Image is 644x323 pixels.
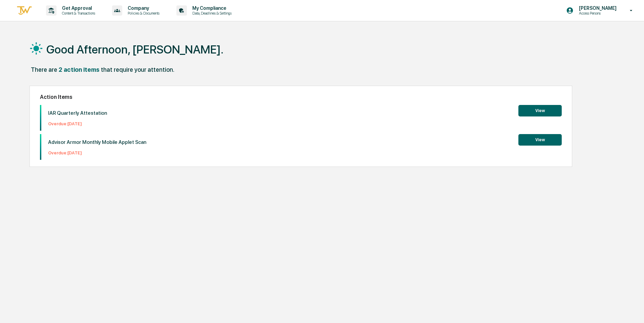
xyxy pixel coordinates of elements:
p: Overdue: [DATE] [48,150,146,155]
p: Content & Transactions [57,11,99,16]
a: View [518,136,562,143]
a: View [518,107,562,113]
h2: Action Items [40,94,562,100]
p: Company [122,5,163,11]
p: Get Approval [57,5,99,11]
p: Overdue: [DATE] [48,121,107,126]
p: My Compliance [187,5,235,11]
div: 2 action items [59,66,100,73]
p: Advisor Armor Monthly Mobile Applet Scan [48,139,146,145]
div: that require your attention. [101,66,174,73]
h1: Good Afternoon, [PERSON_NAME]. [46,43,223,56]
button: View [518,134,562,146]
img: logo [16,5,33,16]
p: Policies & Documents [122,11,163,16]
p: Data, Deadlines & Settings [187,11,235,16]
p: Access Persons [574,11,620,16]
p: [PERSON_NAME] [574,5,620,11]
button: View [518,105,562,116]
div: There are [31,66,57,73]
p: IAR Quarterly Attestation [48,110,107,116]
